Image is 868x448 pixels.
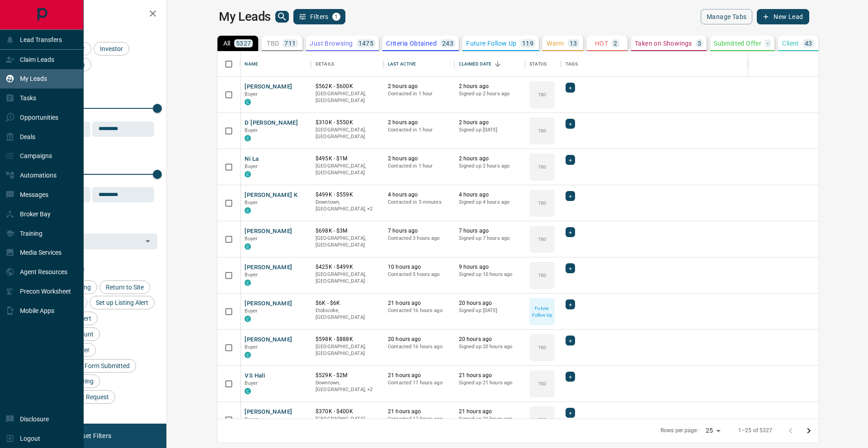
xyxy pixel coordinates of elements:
p: 20 hours ago [459,299,521,307]
button: Reset Filters [69,428,117,443]
button: Go to next page [800,422,818,440]
p: $370K - $400K [316,408,379,415]
p: [GEOGRAPHIC_DATA], [GEOGRAPHIC_DATA] [316,90,379,104]
p: TBD [538,416,547,423]
p: 2 hours ago [388,83,450,90]
div: + [566,119,575,129]
div: + [566,155,575,165]
p: 1–25 of 5327 [738,427,773,434]
div: Status [525,51,561,77]
p: TBD [538,272,547,279]
p: Future Follow Up [530,305,554,318]
p: $6K - $6K [316,299,379,307]
span: 1 [333,14,340,20]
div: condos.ca [245,280,251,286]
span: Buyer [245,236,258,242]
p: [GEOGRAPHIC_DATA], [GEOGRAPHIC_DATA] [316,235,379,249]
p: Contacted in 1 hour [388,126,450,134]
p: Signed up [DATE] [459,126,521,134]
button: [PERSON_NAME] [245,299,292,308]
p: TBD [538,127,547,134]
p: TBD [538,200,547,206]
p: $499K - $559K [316,191,379,199]
div: + [566,83,575,93]
p: $598K - $888K [316,336,379,343]
p: [GEOGRAPHIC_DATA], [GEOGRAPHIC_DATA] [316,163,379,177]
p: 9 hours ago [459,263,521,271]
button: [PERSON_NAME] [245,408,292,416]
p: 1475 [359,40,374,47]
p: Signed up 7 hours ago [459,235,521,242]
p: 7 hours ago [388,227,450,235]
div: Details [311,51,383,77]
div: Details [316,51,334,77]
p: Rows per page: [660,427,698,434]
p: $425K - $499K [316,263,379,271]
p: West End, Toronto [316,379,379,393]
div: Tags [566,51,578,77]
p: Criteria Obtained [386,40,437,47]
p: HOT [595,40,608,47]
p: 10 hours ago [388,263,450,271]
div: + [566,227,575,237]
p: Signed up 20 hours ago [459,343,521,350]
div: condos.ca [245,135,251,141]
span: + [569,83,572,92]
p: Contacted in 1 hour [388,90,450,98]
p: 4 hours ago [459,191,521,199]
p: 4 hours ago [388,191,450,199]
span: Set up Listing Alert [93,299,151,306]
span: + [569,408,572,417]
button: D [PERSON_NAME] [245,119,298,127]
div: condos.ca [245,316,251,322]
div: condos.ca [245,171,251,177]
p: $562K - $600K [316,83,379,90]
div: + [566,263,575,273]
p: Contacted 16 hours ago [388,343,450,350]
p: 711 [284,40,296,47]
span: Buyer [245,272,258,278]
p: 2 hours ago [459,155,521,163]
div: condos.ca [245,388,251,394]
p: [GEOGRAPHIC_DATA], [GEOGRAPHIC_DATA] [316,271,379,285]
p: 21 hours ago [459,408,521,415]
p: $529K - $2M [316,372,379,379]
span: + [569,264,572,273]
h2: Filters [29,9,157,20]
p: Just Browsing [310,40,353,47]
div: Name [245,51,258,77]
button: [PERSON_NAME] [245,336,292,344]
p: 20 hours ago [459,336,521,343]
p: 21 hours ago [388,408,450,415]
p: Warm [547,40,564,47]
p: 21 hours ago [388,372,450,379]
p: $698K - $3M [316,227,379,235]
p: 21 hours ago [459,372,521,379]
button: Filters1 [293,9,345,24]
p: 7 hours ago [459,227,521,235]
div: condos.ca [245,99,251,105]
p: Contacted 17 hours ago [388,415,450,423]
div: condos.ca [245,352,251,358]
p: Submitted Offer [714,40,761,47]
div: condos.ca [245,243,251,250]
span: Buyer [245,200,258,205]
p: Signed up 10 hours ago [459,271,521,278]
button: [PERSON_NAME] [245,227,292,236]
p: Future Follow Up [466,40,516,47]
div: + [566,299,575,309]
p: TBD [538,91,547,98]
span: + [569,300,572,309]
p: 119 [522,40,533,47]
span: Buyer [245,308,258,314]
div: 25 [702,424,724,437]
span: + [569,191,572,201]
span: + [569,336,572,345]
p: Contacted 17 hours ago [388,379,450,387]
div: + [566,336,575,345]
button: Manage Tabs [701,9,752,24]
p: Signed up 2 hours ago [459,90,521,98]
p: TBD [538,344,547,351]
div: Name [240,51,311,77]
p: Etobicoke, [GEOGRAPHIC_DATA] [316,307,379,321]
